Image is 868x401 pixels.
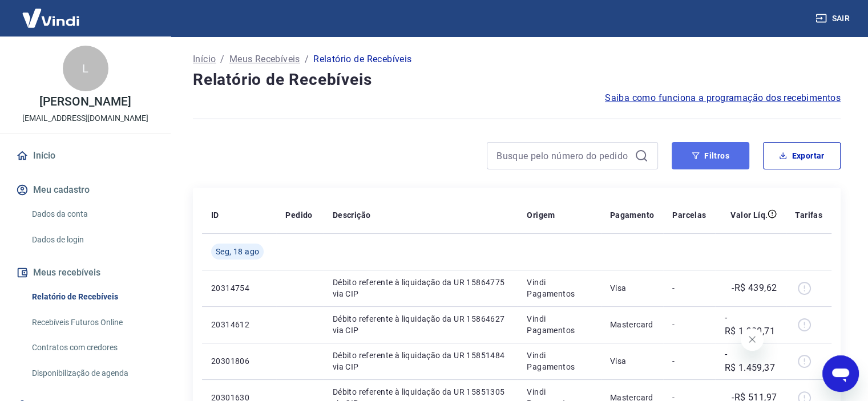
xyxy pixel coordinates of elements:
div: L [63,46,108,91]
p: Pedido [285,209,312,221]
p: Parcelas [672,209,706,221]
h4: Relatório de Recebíveis [193,68,841,91]
p: Visa [610,355,655,367]
p: / [305,52,309,66]
p: Mastercard [610,319,655,330]
p: Descrição [333,209,371,221]
p: Relatório de Recebíveis [313,52,411,66]
p: -R$ 1.920,71 [724,311,777,338]
p: Origem [527,209,555,221]
input: Busque pelo número do pedido [496,147,630,164]
a: Contratos com credores [27,336,157,359]
p: Tarifas [795,209,822,221]
button: Exportar [763,142,841,169]
p: - [672,282,706,294]
img: Vindi [14,1,88,35]
p: - [672,355,706,367]
button: Meus recebíveis [14,260,157,285]
a: Início [14,143,157,168]
p: -R$ 439,62 [732,281,777,295]
p: [PERSON_NAME] [39,96,131,108]
a: Relatório de Recebíveis [27,285,157,309]
a: Dados da conta [27,202,157,226]
a: Saiba como funciona a programação dos recebimentos [605,91,841,105]
p: [EMAIL_ADDRESS][DOMAIN_NAME] [22,112,148,124]
button: Filtros [672,142,749,169]
p: Vindi Pagamentos [527,350,591,372]
span: Seg, 18 ago [216,246,259,257]
p: 20314754 [211,282,267,294]
button: Meu cadastro [14,177,157,202]
a: Início [193,52,216,66]
a: Meus Recebíveis [229,52,300,66]
a: Recebíveis Futuros Online [27,311,157,334]
a: Dados de login [27,228,157,252]
iframe: Fechar mensagem [741,328,764,351]
p: Pagamento [610,209,655,221]
button: Sair [813,8,854,29]
p: -R$ 1.459,37 [724,347,777,375]
p: Débito referente à liquidação da UR 15851484 via CIP [333,350,508,372]
p: 20314612 [211,319,267,330]
p: / [220,52,224,66]
span: Olá! Precisa de ajuda? [7,8,96,17]
p: ID [211,209,219,221]
p: Visa [610,282,655,294]
p: Débito referente à liquidação da UR 15864775 via CIP [333,277,508,299]
p: Vindi Pagamentos [527,277,591,299]
p: Vindi Pagamentos [527,313,591,336]
p: Débito referente à liquidação da UR 15864627 via CIP [333,313,508,336]
iframe: Botão para abrir a janela de mensagens [822,355,859,392]
a: Disponibilização de agenda [27,362,157,385]
p: 20301806 [211,355,267,367]
p: Valor Líq. [730,209,768,221]
p: - [672,319,706,330]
